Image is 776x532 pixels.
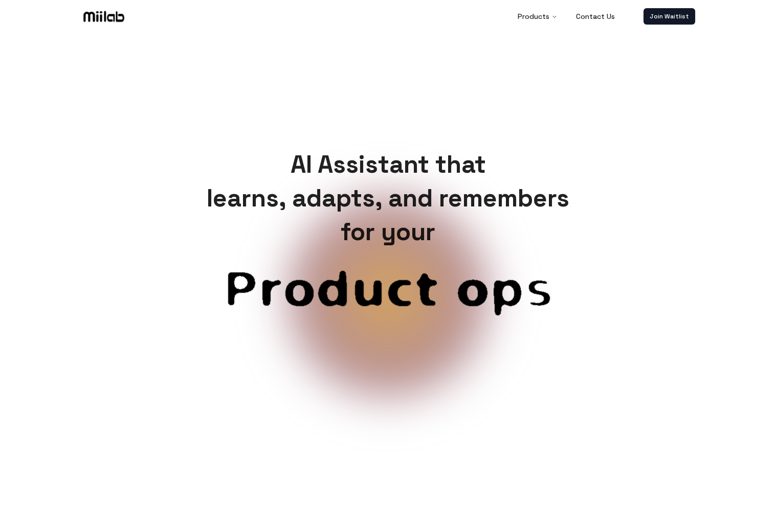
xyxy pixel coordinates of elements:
a: Join Waitlist [644,8,695,25]
img: Logo [81,9,126,24]
nav: Main [509,6,623,27]
span: Customer service [158,265,618,363]
h1: AI Assistant that learns, adapts, and remembers for your [198,148,578,249]
button: Products [509,6,566,27]
a: Contact Us [568,6,623,27]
